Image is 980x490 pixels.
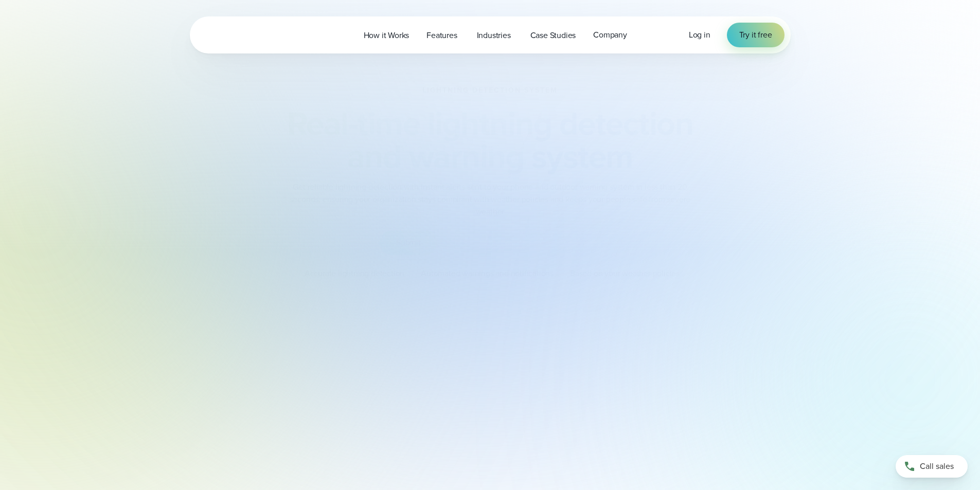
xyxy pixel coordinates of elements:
[727,23,785,47] a: Try it free
[426,29,457,42] span: Features
[364,29,409,42] span: How it Works
[530,29,576,42] span: Case Studies
[739,29,772,41] span: Try it free
[355,25,418,46] a: How it Works
[896,455,968,478] a: Call sales
[689,29,710,41] a: Log in
[477,29,511,42] span: Industries
[522,25,585,46] a: Case Studies
[593,29,627,41] span: Company
[920,460,954,473] span: Call sales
